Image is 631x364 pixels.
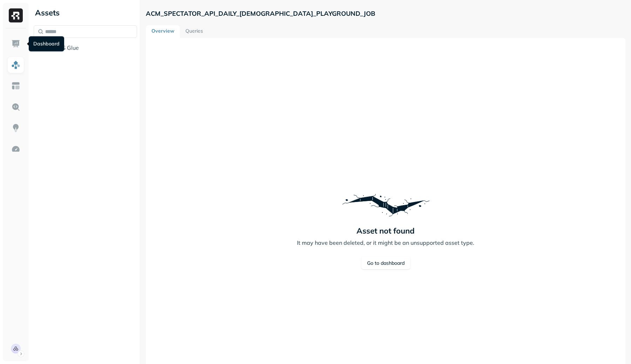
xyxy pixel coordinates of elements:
[34,42,137,53] button: AWS Glue
[11,344,21,353] img: Rula
[357,226,415,236] p: Asset not found
[361,257,410,269] a: Go to dashboard
[11,102,20,112] img: Query Explorer
[11,123,20,133] img: Insights
[180,25,209,38] a: Queries
[9,8,23,22] img: Ryft
[11,60,20,69] img: Assets
[52,44,79,51] span: AWS Glue
[146,25,180,38] a: Overview
[29,36,64,52] div: Dashboard
[11,81,20,90] img: Asset Explorer
[340,187,431,222] img: Error
[11,144,20,154] img: Optimization
[297,238,474,247] p: It may have been deleted, or it might be an unsupported asset type.
[146,9,375,18] p: ACM_SPECTATOR_API_DAILY_[DEMOGRAPHIC_DATA]_PLAYGROUND_JOB
[11,39,20,48] img: Dashboard
[34,7,137,18] div: Assets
